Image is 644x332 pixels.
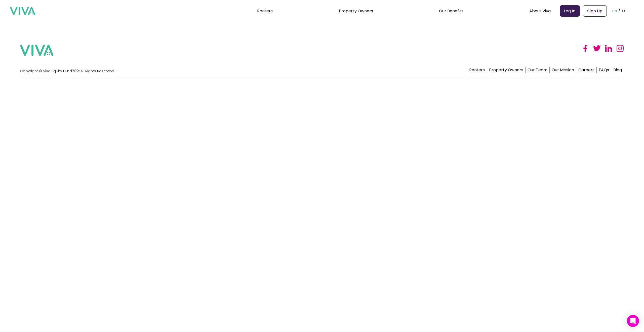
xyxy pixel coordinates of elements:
[611,3,619,19] button: EN
[611,67,624,73] a: Blog
[526,67,550,73] a: Our Team
[620,3,628,19] button: ES
[597,67,611,73] a: FAQs
[529,5,551,17] div: About Viva
[583,5,607,17] a: Sign Up
[20,69,114,73] p: Copyright © Viva Equity Fund 2025 All Rights Reserved.
[439,5,463,17] div: Our Benefits
[618,7,620,15] p: /
[560,5,580,17] a: Log In
[627,315,639,327] div: Open Intercom Messenger
[593,45,601,52] img: twitter
[487,67,526,73] a: Property Owners
[257,8,273,14] a: Renters
[616,45,624,52] img: instagram
[10,7,35,15] img: viva
[550,67,576,73] a: Our Mission
[339,8,373,14] a: Property Owners
[582,45,589,52] img: facebook
[605,45,612,52] img: linked in
[576,67,597,73] a: Careers
[20,45,53,56] img: viva
[467,67,487,73] a: Renters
